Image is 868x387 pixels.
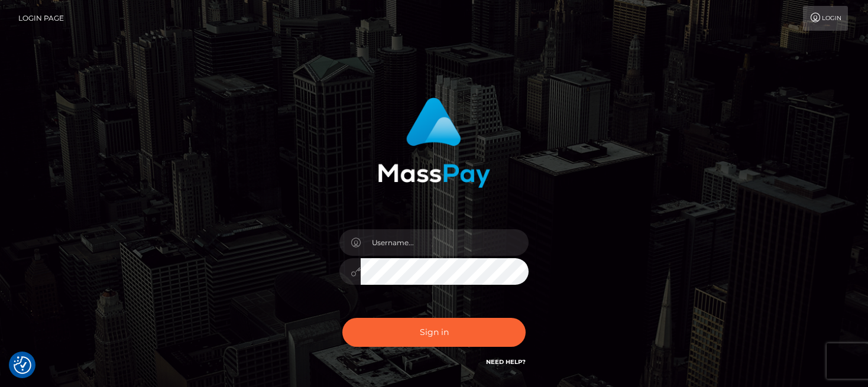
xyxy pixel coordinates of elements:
[18,6,64,31] a: Login Page
[342,318,526,347] button: Sign in
[14,356,31,374] button: Consent Preferences
[803,6,848,31] a: Login
[14,356,31,374] img: Revisit consent button
[486,358,526,366] a: Need Help?
[361,229,529,256] input: Username...
[378,97,490,188] img: MassPay Login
